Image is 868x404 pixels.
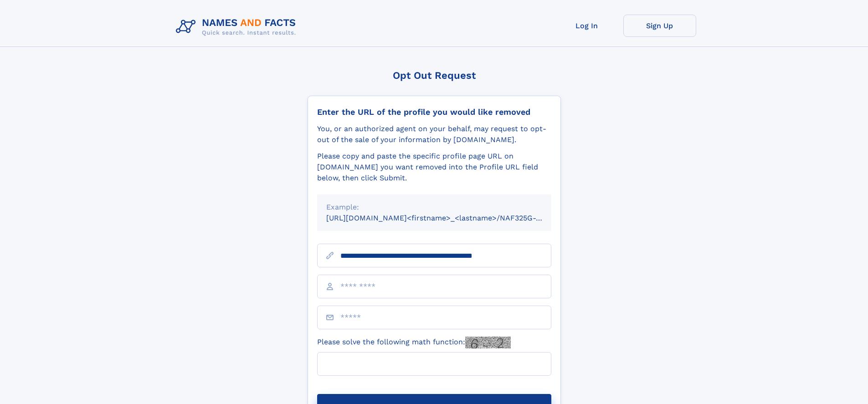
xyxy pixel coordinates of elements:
img: Logo Names and Facts [172,15,303,39]
div: Enter the URL of the profile you would like removed [317,107,551,117]
small: [URL][DOMAIN_NAME]<firstname>_<lastname>/NAF325G-xxxxxxxx [326,214,569,222]
label: Please solve the following math function: [317,337,511,348]
a: Log In [550,15,623,37]
div: Opt Out Request [308,70,561,81]
div: You, or an authorized agent on your behalf, may request to opt-out of the sale of your informatio... [317,123,551,145]
div: Please copy and paste the specific profile page URL on [DOMAIN_NAME] you want removed into the Pr... [317,151,551,184]
div: Example: [326,202,542,213]
a: Sign Up [623,15,696,37]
